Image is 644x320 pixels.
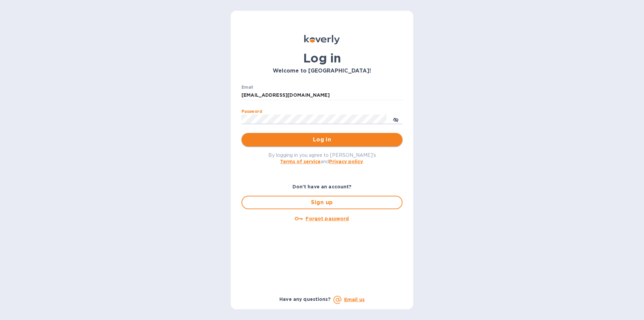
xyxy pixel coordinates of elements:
[241,196,402,209] button: Sign up
[344,297,365,302] a: Email us
[241,133,402,146] button: Log in
[241,109,262,113] label: Password
[241,85,253,89] label: Email
[306,216,349,221] u: Forgot password
[279,296,331,302] b: Have any questions?
[241,51,402,65] h1: Log in
[280,159,321,164] a: Terms of service
[304,35,340,44] img: Koverly
[241,68,402,74] h3: Welcome to [GEOGRAPHIC_DATA]!
[247,136,397,144] span: Log in
[329,159,363,164] a: Privacy policy
[292,184,352,189] b: Don't have an account?
[389,112,402,126] button: toggle password visibility
[248,198,396,207] span: Sign up
[268,152,376,164] span: By logging in you agree to [PERSON_NAME]'s and .
[241,90,402,100] input: Enter email address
